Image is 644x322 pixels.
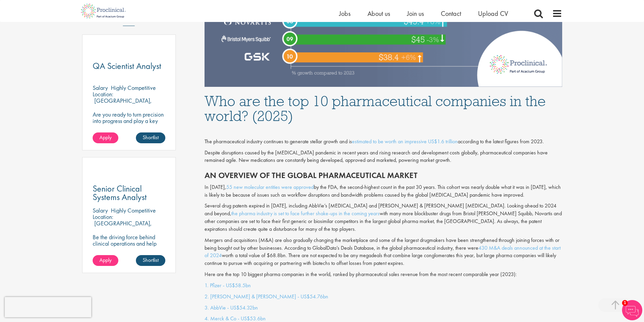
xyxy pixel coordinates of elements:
h2: An overview of the global pharmaceutical market [205,171,562,180]
p: Here are the top 10 biggest pharma companies in the world, ranked by pharmaceutical sales revenue... [205,271,562,278]
p: Several drug patents expired in [DATE], including AbbVie’s [MEDICAL_DATA] and [PERSON_NAME] & [PE... [205,202,562,233]
p: Be the driving force behind clinical operations and help shape the future of pharma innovation. [93,234,166,259]
p: Are you ready to turn precision into progress and play a key role in shaping the future of pharma... [93,111,166,137]
iframe: reCAPTCHA [5,297,91,317]
a: Join us [407,9,424,18]
p: Despite disruptions caused by the [MEDICAL_DATA] pandemic in recent years and rising research and... [205,149,562,165]
h1: Who are the top 10 pharmaceutical companies in the world? (2025) [205,94,562,123]
img: Chatbot [622,300,642,320]
p: Highly Competitive [111,84,156,92]
p: In [DATE], by the FDA, the second-highest count in the past 30 years. This cohort was nearly doub... [205,183,562,199]
span: Location: [93,213,113,221]
a: Apply [93,132,118,143]
a: Contact [441,9,461,18]
span: Salary [93,84,108,92]
a: estimated to be worth an impressive US$1.6 trillion [352,138,458,145]
div: The pharmaceutical industry continues to generate stellar growth and is according to the latest f... [205,138,562,146]
span: Senior Clinical Systems Analyst [93,183,147,203]
a: Shortlist [136,132,165,143]
a: About us [367,9,390,18]
p: [GEOGRAPHIC_DATA], [GEOGRAPHIC_DATA] [93,219,152,233]
a: 1. Pfizer - US$58.5bn [205,282,251,289]
span: Apply [99,134,112,141]
span: Location: [93,90,113,98]
p: Highly Competitive [111,206,156,214]
a: Apply [93,255,118,266]
a: Jobs [339,9,351,18]
a: 4. Merck & Co - US$53.6bn [205,315,266,322]
a: QA Scientist Analyst [93,62,166,70]
span: Apply [99,256,112,264]
a: 55 new molecular entities were approved [226,183,314,191]
a: Shortlist [136,255,165,266]
p: Mergers and acquisitions (M&A) are also gradually changing the marketplace and some of the larges... [205,237,562,267]
span: Salary [93,206,108,214]
a: Upload CV [478,9,508,18]
span: QA Scientist Analyst [93,60,161,72]
a: 430 M&A deals announced at the start of 2024 [205,244,560,259]
p: [GEOGRAPHIC_DATA], [GEOGRAPHIC_DATA] [93,97,152,111]
span: 1 [622,300,628,306]
a: the pharma industry is set to face further shake-ups in the coming years [231,210,380,217]
a: 3. AbbVie - US$54.32bn [205,304,258,311]
a: 2. [PERSON_NAME] & [PERSON_NAME] - US$54.76bn [205,293,328,300]
a: Senior Clinical Systems Analyst [93,184,166,201]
